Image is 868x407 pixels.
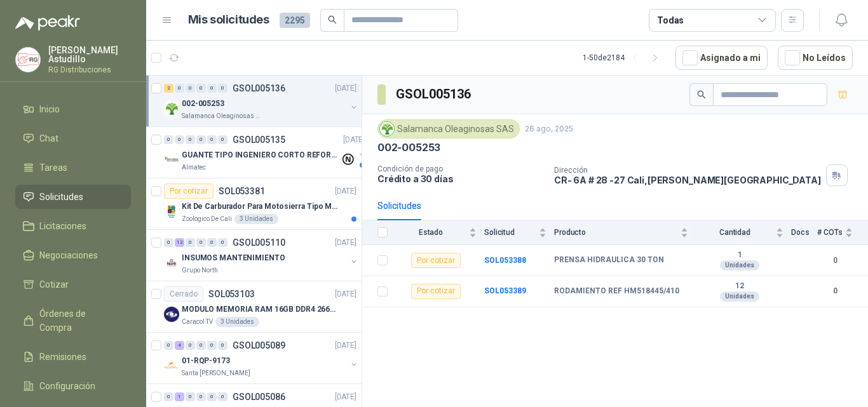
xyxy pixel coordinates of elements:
[182,355,230,367] p: 01-RQP-9173
[196,84,206,93] div: 0
[335,391,356,403] p: [DATE]
[696,228,773,237] span: Cantidad
[675,46,768,70] button: Asignado a mi
[39,131,58,145] span: Chat
[182,111,262,121] p: Salamanca Oleaginosas SAS
[791,220,817,245] th: Docs
[207,238,217,247] div: 0
[335,185,356,197] p: [DATE]
[186,392,195,401] div: 0
[182,265,218,276] p: Grupo North
[164,132,367,173] a: 0 0 0 0 0 0 GSOL005135[DATE] Company LogoGUANTE TIPO INGENIERO CORTO REFORZADOAlmatec
[15,243,131,267] a: Negociaciones
[164,204,179,219] img: Company Logo
[335,340,356,352] p: [DATE]
[233,84,285,93] p: GSOL005136
[164,81,359,121] a: 2 0 0 0 0 0 GSOL005136[DATE] Company Logo002-005253Salamanca Oleaginosas SAS
[377,164,544,173] p: Condición de pago
[15,15,80,30] img: Logo peakr
[164,358,179,373] img: Company Logo
[186,341,195,350] div: 0
[39,277,69,291] span: Cotizar
[696,281,783,291] b: 12
[146,178,362,230] a: Por cotizarSOL053381[DATE] Company LogoKit De Carburador Para Motosierra Tipo M250 - ZamaZoologic...
[48,46,131,63] p: [PERSON_NAME] Astudillo
[396,84,473,104] h3: GSOL005136
[175,84,184,93] div: 0
[164,238,173,247] div: 0
[343,134,365,146] p: [DATE]
[15,345,131,369] a: Remisiones
[696,250,783,260] b: 1
[207,84,217,93] div: 0
[182,149,340,161] p: GUANTE TIPO INGENIERO CORTO REFORZADO
[182,252,285,264] p: INSUMOS MANTENIMIENTO
[164,392,173,401] div: 0
[186,135,195,144] div: 0
[188,11,269,29] h1: Mis solicitudes
[164,235,359,276] a: 0 12 0 0 0 0 GSOL005110[DATE] Company LogoINSUMOS MANTENIMIENTOGrupo North
[218,135,227,144] div: 0
[182,304,340,316] p: MODULO MEMORIA RAM 16GB DDR4 2666 MHZ - PORTATIL
[697,90,706,99] span: search
[164,307,179,322] img: Company Logo
[720,291,759,302] div: Unidades
[48,66,131,74] p: RG Distribuciones
[39,248,98,262] span: Negociaciones
[395,228,466,237] span: Estado
[657,13,684,27] div: Todas
[554,286,679,297] b: RODAMIENTO REF HM518445/410
[164,101,179,116] img: Company Logo
[218,84,227,93] div: 0
[196,392,206,401] div: 0
[218,341,227,350] div: 0
[218,238,227,247] div: 0
[175,135,184,144] div: 0
[164,183,214,199] div: Por cotizar
[233,135,285,144] p: GSOL005135
[377,141,440,154] p: 002-005253
[484,256,526,265] a: SOL053388
[186,238,195,247] div: 0
[182,98,224,110] p: 002-005253
[335,237,356,249] p: [DATE]
[380,122,394,136] img: Company Logo
[328,15,337,24] span: search
[583,48,665,68] div: 1 - 50 de 2184
[15,156,131,180] a: Tareas
[207,392,217,401] div: 0
[218,392,227,401] div: 0
[175,392,184,401] div: 1
[377,119,520,138] div: Salamanca Oleaginosas SAS
[39,190,83,204] span: Solicitudes
[696,220,791,245] th: Cantidad
[39,219,86,233] span: Licitaciones
[525,123,573,135] p: 26 ago, 2025
[817,285,853,297] b: 0
[164,341,173,350] div: 0
[39,307,119,335] span: Órdenes de Compra
[233,238,285,247] p: GSOL005110
[411,284,461,299] div: Por cotizar
[164,286,203,302] div: Cerrado
[175,238,184,247] div: 12
[164,135,173,144] div: 0
[817,228,843,237] span: # COTs
[234,214,278,224] div: 3 Unidades
[207,341,217,350] div: 0
[377,199,421,213] div: Solicitudes
[411,253,461,268] div: Por cotizar
[39,379,95,393] span: Configuración
[175,341,184,350] div: 4
[186,84,195,93] div: 0
[15,374,131,398] a: Configuración
[207,135,217,144] div: 0
[219,187,265,196] p: SOL053381
[720,260,759,270] div: Unidades
[164,152,179,168] img: Company Logo
[39,350,86,364] span: Remisiones
[817,255,853,267] b: 0
[15,126,131,150] a: Chat
[484,228,536,237] span: Solicitud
